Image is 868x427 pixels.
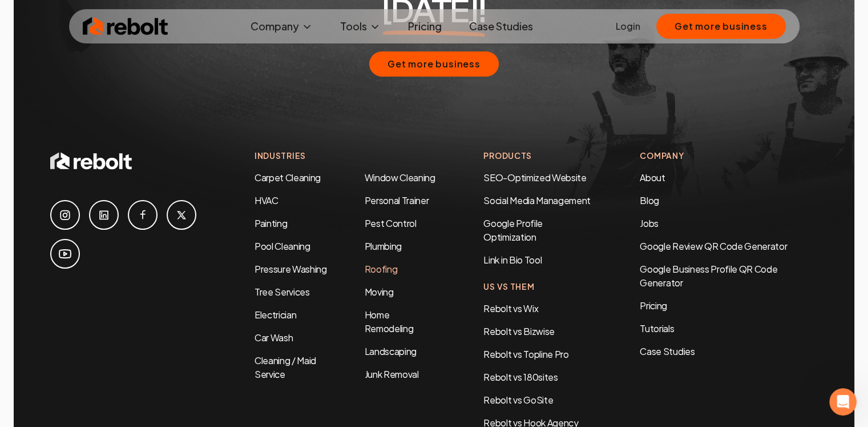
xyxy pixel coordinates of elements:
[364,309,413,334] a: Home Remodeling
[483,171,586,183] a: SEO-Optimized Website
[640,322,818,336] a: Tutorials
[483,394,553,406] a: Rebolt vs GoSite
[364,263,397,275] a: Roofing
[399,15,451,38] a: Pricing
[255,150,438,162] h4: Industries
[483,281,594,293] h4: Us Vs Them
[364,345,416,357] a: Landscaping
[364,171,435,183] a: Window Cleaning
[255,240,310,252] a: Pool Cleaning
[640,299,818,313] a: Pricing
[483,325,555,337] a: Rebolt vs Bizwise
[640,345,818,358] a: Case Studies
[483,217,543,243] a: Google Profile Optimization
[640,240,787,252] a: Google Review QR Code Generator
[364,368,418,380] a: Junk Removal
[656,14,786,39] button: Get more business
[640,171,665,183] a: About
[829,388,857,416] iframe: Intercom live chat
[255,309,296,321] a: Electrician
[483,194,591,206] a: Social Media Management
[364,194,429,206] a: Personal Trainer
[255,217,287,229] a: Painting
[255,354,316,380] a: Cleaning / Maid Service
[331,15,390,38] button: Tools
[255,171,321,183] a: Carpet Cleaning
[483,371,558,383] a: Rebolt vs 180sites
[483,150,594,162] h4: Products
[83,15,168,38] img: Rebolt Logo
[460,15,542,38] a: Case Studies
[640,217,659,229] a: Jobs
[255,286,310,298] a: Tree Services
[369,51,499,77] button: Get more business
[255,332,293,344] a: Car Wash
[483,348,568,360] a: Rebolt vs Topline Pro
[241,15,322,38] button: Company
[364,240,401,252] a: Plumbing
[640,194,659,206] a: Blog
[255,263,327,275] a: Pressure Washing
[616,19,640,33] a: Login
[364,286,393,298] a: Moving
[364,217,416,229] a: Pest Control
[640,150,818,162] h4: Company
[255,194,278,206] a: HVAC
[483,302,538,314] a: Rebolt vs Wix
[483,254,542,266] a: Link in Bio Tool
[640,263,777,289] a: Google Business Profile QR Code Generator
